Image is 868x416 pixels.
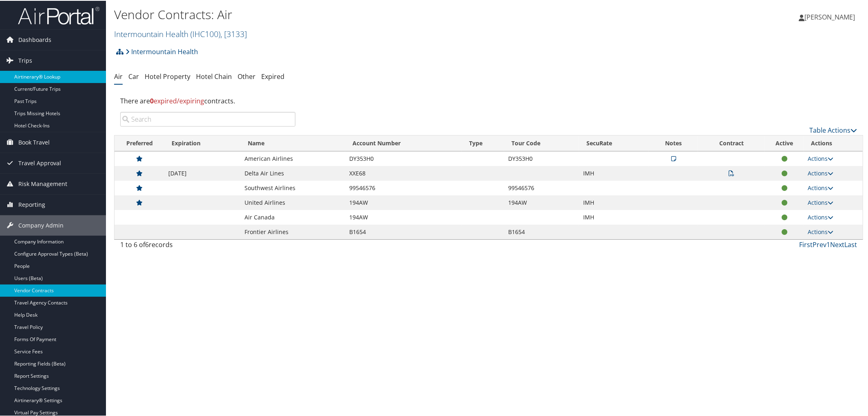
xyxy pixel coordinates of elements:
[504,224,579,239] td: B1654
[804,135,863,151] th: Actions
[579,165,649,180] td: IMH
[462,135,504,151] th: Type: activate to sort column ascending
[220,28,247,39] span: , [ 3133 ]
[18,50,32,70] span: Trips
[345,180,462,195] td: 99546576
[114,89,863,111] div: There are contracts.
[240,165,345,180] td: Delta Air Lines
[150,96,204,105] span: expired/expiring
[345,195,462,209] td: 194AW
[809,125,857,134] a: Table Actions
[844,239,857,248] a: Last
[240,180,345,195] td: Southwest Airlines
[579,195,649,209] td: IMH
[150,96,154,105] strong: 0
[145,71,190,80] a: Hotel Property
[808,198,834,206] a: Actions
[120,111,295,126] input: Search
[18,173,67,193] span: Risk Management
[190,28,220,39] span: ( IHC100 )
[261,71,284,80] a: Expired
[128,71,139,80] a: Car
[345,224,462,239] td: B1654
[164,135,240,151] th: Expiration: activate to sort column ascending
[18,5,99,24] img: airportal-logo.png
[18,131,50,152] span: Book Travel
[830,239,844,248] a: Next
[164,165,240,180] td: [DATE]
[238,71,256,80] a: Other
[115,135,164,151] th: Preferred: activate to sort column ascending
[579,209,649,224] td: IMH
[126,43,198,59] a: Intermountain Health
[240,224,345,239] td: Frontier Airlines
[120,239,295,253] div: 1 to 6 of records
[345,209,462,224] td: 194AW
[804,12,855,21] span: [PERSON_NAME]
[504,151,579,165] td: DY353H0
[826,239,830,248] a: 1
[240,151,345,165] td: American Airlines
[240,135,345,151] th: Name: activate to sort column ascending
[345,135,462,151] th: Account Number: activate to sort column ascending
[114,5,613,22] h1: Vendor Contracts: Air
[504,180,579,195] td: 99546576
[145,239,149,248] span: 6
[504,195,579,209] td: 194AW
[18,194,45,214] span: Reporting
[114,28,247,39] a: Intermountain Health
[649,135,698,151] th: Notes: activate to sort column ascending
[504,135,579,151] th: Tour Code: activate to sort column ascending
[698,135,765,151] th: Contract: activate to sort column ascending
[18,29,51,49] span: Dashboards
[18,152,61,173] span: Travel Approval
[345,151,462,165] td: DY353H0
[345,165,462,180] td: XXE68
[799,4,863,28] a: [PERSON_NAME]
[240,209,345,224] td: Air Canada
[579,135,649,151] th: SecuRate: activate to sort column ascending
[808,212,834,220] a: Actions
[240,195,345,209] td: United Airlines
[114,71,123,80] a: Air
[808,183,834,191] a: Actions
[808,227,834,235] a: Actions
[808,169,834,176] a: Actions
[813,239,826,248] a: Prev
[808,154,834,162] a: Actions
[765,135,804,151] th: Active: activate to sort column ascending
[18,215,64,235] span: Company Admin
[196,71,232,80] a: Hotel Chain
[799,239,813,248] a: First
